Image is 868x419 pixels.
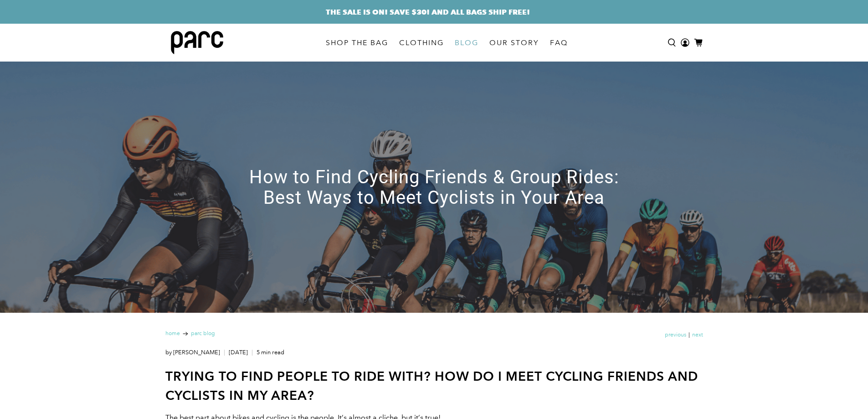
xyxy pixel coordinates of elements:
[165,367,703,405] h2: Trying to find people to ride with? How do I meet cycling friends and cyclists in my area?
[229,167,639,208] h1: How to Find Cycling Friends & Group Rides: Best Ways to Meet Cyclists in Your Area
[665,332,686,338] a: Previous
[686,331,692,339] span: |
[165,331,215,336] nav: breadcrumbs
[692,332,703,338] a: Next
[449,30,484,56] a: BLOG
[326,6,530,17] a: THE SALE IS ON! SAVE $30! AND ALL BAGS SHIP FREE!
[394,30,449,56] a: CLOTHING
[544,30,573,56] a: FAQ
[191,331,215,336] a: Parc Blog
[171,31,223,54] img: parc bag logo
[165,349,220,356] a: by [PERSON_NAME]
[165,331,180,336] a: Home
[320,30,394,56] a: SHOP THE BAG
[320,24,573,62] nav: main navigation
[254,349,284,356] span: 5 min read
[484,30,544,56] a: OUR STORY
[226,349,248,356] span: [DATE]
